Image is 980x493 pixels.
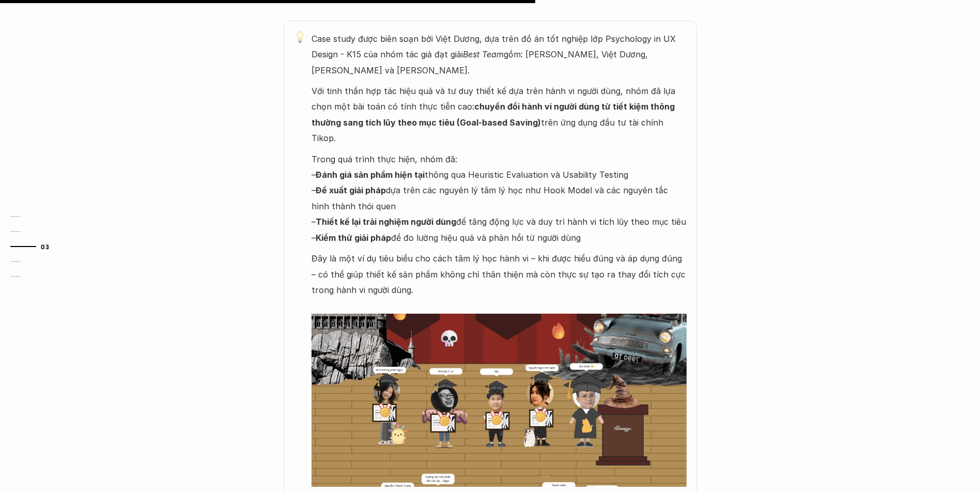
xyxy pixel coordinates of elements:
strong: Đề xuất giải pháp [316,185,386,195]
p: Case study được biên soạn bởi Việt Dương, dựa trên đồ án tốt nghiệp lớp Psychology in UX Design -... [312,31,687,78]
strong: Kiểm thử giải pháp [316,233,391,243]
p: Với tinh thần hợp tác hiệu quả và tư duy thiết kế dựa trên hành vi người dùng, nhóm đã lựa chọn m... [312,83,687,146]
strong: Đánh giá sản phẩm hiện tại [316,170,425,180]
p: Đây là một ví dụ tiêu biểu cho cách tâm lý học hành vi – khi được hiểu đúng và áp dụng đúng – có ... [312,251,687,314]
strong: 03 [41,243,49,250]
strong: chuyển đổi hành vi người dùng từ tiết kiệm thông thường sang tích lũy theo mục tiêu (Goal-based S... [312,101,677,127]
p: Trong quá trình thực hiện, nhóm đã: – thông qua Heuristic Evaluation và Usability Testing – dựa t... [312,151,687,245]
a: 03 [10,240,59,253]
em: Best Team [463,49,504,59]
strong: Thiết kế lại trải nghiệm người dùng [316,217,456,227]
